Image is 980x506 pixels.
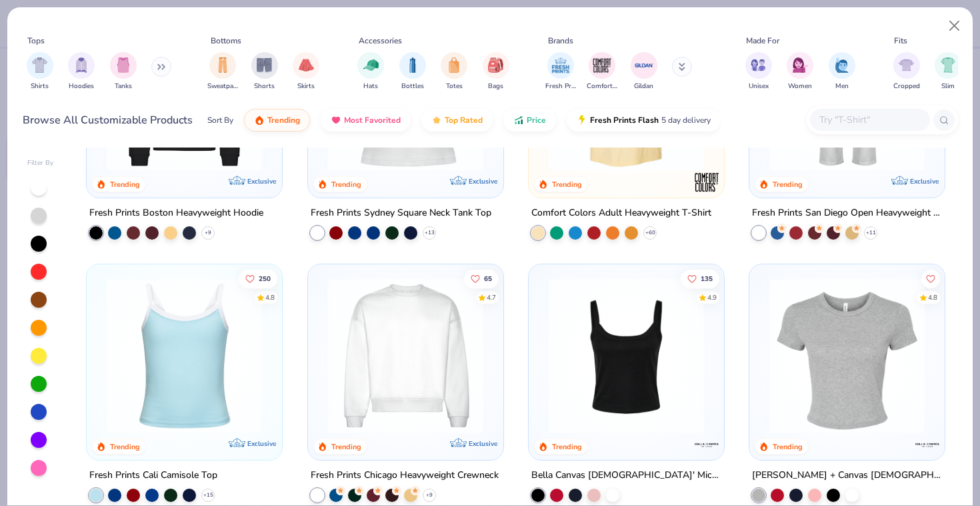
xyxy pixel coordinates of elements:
img: Tanks Image [116,57,131,73]
div: 4.8 [928,292,937,302]
span: Comfort Colors [587,81,617,91]
button: Top Rated [421,109,493,132]
div: filter for Bottles [399,52,426,91]
button: Most Favorited [321,109,411,132]
img: Bottles Image [405,57,420,73]
button: filter button [110,52,137,91]
div: Fresh Prints San Diego Open Heavyweight Sweatpants [752,205,942,222]
input: Try "T-Shirt" [818,112,921,128]
span: Top Rated [445,115,483,125]
span: Gildan [634,81,653,91]
img: Comfort Colors logo [693,169,720,196]
span: 65 [483,275,491,282]
div: Fresh Prints Sydney Square Neck Tank Top [311,205,491,222]
button: Like [681,269,719,288]
img: Shirts Image [32,57,47,73]
span: Exclusive [248,177,277,186]
img: Hoodies Image [74,57,89,73]
div: filter for Comfort Colors [587,52,617,91]
img: trending.gif [254,115,265,125]
button: filter button [293,52,319,91]
img: Cropped Image [899,57,914,73]
span: Shirts [31,81,49,91]
div: filter for Skirts [293,52,319,91]
span: Hats [363,81,378,91]
button: filter button [207,52,238,91]
button: filter button [893,52,920,91]
img: Skirts Image [299,57,314,73]
div: Sort By [207,114,233,126]
button: filter button [829,52,855,91]
div: filter for Totes [441,52,467,91]
button: filter button [631,52,657,91]
div: [PERSON_NAME] + Canvas [DEMOGRAPHIC_DATA]' Micro Ribbed Baby Tee [752,467,942,484]
button: Like [921,269,940,288]
span: Tanks [115,81,132,91]
span: Shorts [254,81,275,91]
span: + 9 [205,229,211,237]
div: filter for Hats [357,52,384,91]
span: Cropped [893,81,920,91]
div: Fresh Prints Cali Camisole Top [89,467,217,484]
img: Men Image [835,57,849,73]
button: Like [239,269,277,288]
div: 4.9 [707,292,717,302]
button: filter button [68,52,95,91]
button: filter button [483,52,509,91]
img: Gildan Image [634,55,654,75]
img: Unisex Image [751,57,766,73]
button: filter button [587,52,617,91]
span: Bottles [401,81,424,91]
img: 1358499d-a160-429c-9f1e-ad7a3dc244c9 [321,277,490,433]
span: 250 [259,275,271,282]
span: Exclusive [469,177,497,186]
div: Bottoms [211,35,241,47]
div: filter for Women [787,52,813,91]
div: Comfort Colors Adult Heavyweight T-Shirt [531,205,711,222]
span: + 60 [645,229,655,237]
img: Totes Image [447,57,461,73]
img: flash.gif [577,115,587,125]
button: filter button [27,52,53,91]
div: Fits [894,35,907,47]
img: Shorts Image [257,57,272,73]
div: filter for Slim [935,52,961,91]
button: filter button [935,52,961,91]
div: Filter By [27,158,54,168]
img: Fresh Prints Image [551,55,571,75]
span: Hoodies [69,81,94,91]
button: Price [503,109,556,132]
div: Brands [548,35,573,47]
span: 5 day delivery [661,113,711,128]
div: filter for Tanks [110,52,137,91]
span: + 15 [203,491,213,499]
span: Exclusive [469,439,497,448]
button: Trending [244,109,310,132]
img: Sweatpants Image [215,57,230,73]
span: 135 [701,275,713,282]
div: filter for Sweatpants [207,52,238,91]
img: TopRated.gif [431,115,442,125]
span: + 11 [866,229,876,237]
div: Bella Canvas [DEMOGRAPHIC_DATA]' Micro Ribbed Scoop Tank [531,467,721,484]
img: Slim Image [941,57,955,73]
span: Men [835,81,849,91]
div: filter for Shirts [27,52,53,91]
div: filter for Cropped [893,52,920,91]
span: + 9 [426,491,433,499]
div: Made For [746,35,779,47]
div: Fresh Prints Chicago Heavyweight Crewneck [311,467,499,484]
span: Trending [267,115,300,125]
span: Most Favorited [344,115,401,125]
img: a25d9891-da96-49f3-a35e-76288174bf3a [100,277,269,433]
span: Unisex [749,81,769,91]
div: filter for Bags [483,52,509,91]
span: Women [788,81,812,91]
div: filter for Men [829,52,855,91]
div: filter for Hoodies [68,52,95,91]
img: Bella + Canvas logo [693,431,720,458]
button: filter button [357,52,384,91]
div: filter for Shorts [251,52,278,91]
span: Exclusive [248,439,277,448]
span: Fresh Prints [545,81,576,91]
